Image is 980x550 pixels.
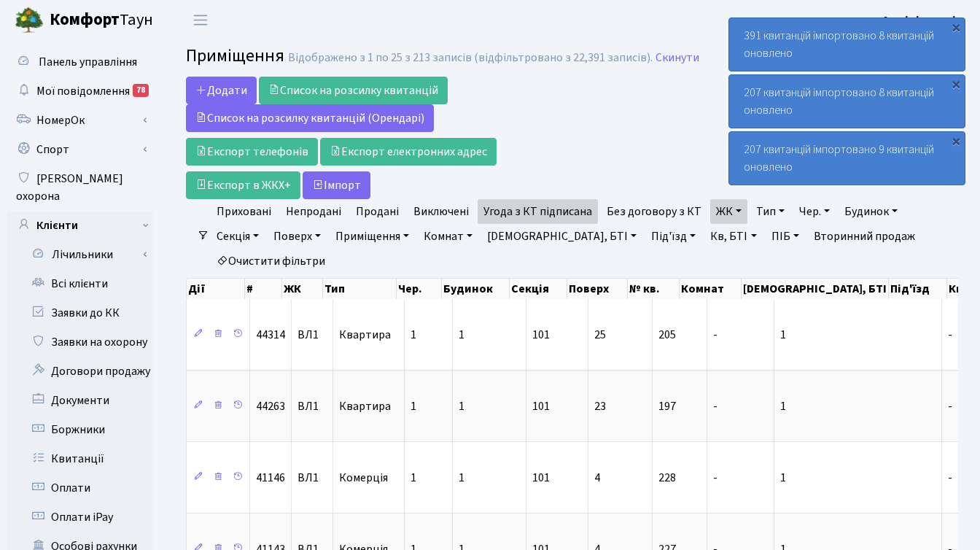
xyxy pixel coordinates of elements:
a: Непродані [280,199,347,224]
a: Оплати iPay [7,503,153,532]
a: Всі клієнти [7,269,153,298]
span: 228 [658,470,676,486]
div: × [949,133,963,148]
a: Під'їзд [645,224,701,249]
th: Чер. [397,279,442,299]
button: Переключити навігацію [182,8,219,32]
th: Секція [510,279,567,299]
b: Комфорт [50,8,120,31]
th: № кв. [628,279,680,299]
span: - [713,470,717,486]
a: Кв, БТІ [704,224,762,249]
span: 44314 [256,327,285,343]
a: Клієнти [7,211,153,240]
a: Скинути [656,51,699,65]
span: Квартира [339,329,398,341]
th: Поверх [567,279,628,299]
div: × [949,77,963,91]
div: 78 [133,84,149,97]
div: × [949,20,963,34]
span: 1 [780,398,786,414]
a: ПІБ [766,224,805,249]
a: Чер. [793,199,836,224]
a: Без договору з КТ [601,199,707,224]
span: 44263 [256,398,285,414]
div: Відображено з 1 по 25 з 213 записів (відфільтровано з 22,391 записів). [288,51,653,65]
th: [DEMOGRAPHIC_DATA], БТІ [742,279,889,299]
a: Панель управління [7,47,153,77]
a: Заявки на охорону [7,328,153,357]
span: ВЛ1 [297,329,327,341]
a: Договори продажу [7,357,153,386]
span: 4 [594,470,600,486]
img: logo.png [15,6,44,35]
span: Квартира [339,400,398,412]
a: Продані [350,199,405,224]
span: 205 [658,327,676,343]
span: Приміщення [186,43,284,69]
a: Мої повідомлення78 [7,77,153,106]
span: Таун [50,8,153,33]
span: 101 [532,470,550,486]
th: Будинок [442,279,510,299]
span: - [948,327,952,343]
div: 207 квитанцій імпортовано 9 квитанцій оновлено [729,132,965,185]
span: 1 [411,398,416,414]
button: Iмпорт [303,171,370,199]
a: Експорт телефонів [186,138,318,166]
span: 197 [658,398,676,414]
b: Адміністрація [882,12,962,28]
a: Поверх [268,224,327,249]
span: Комерція [339,472,398,484]
th: # [245,279,282,299]
a: Спорт [7,135,153,164]
span: 1 [780,470,786,486]
span: 1 [459,327,464,343]
a: Секція [211,224,265,249]
span: 1 [411,327,416,343]
span: ВЛ1 [297,472,327,484]
span: Мої повідомлення [36,83,130,99]
a: Оплати [7,473,153,503]
a: Вторинний продаж [808,224,921,249]
span: 1 [459,398,464,414]
a: Заявки до КК [7,298,153,328]
a: Угода з КТ підписана [478,199,598,224]
a: Виключені [408,199,475,224]
a: Лічильники [17,240,153,269]
a: Адміністрація [882,12,962,29]
a: [DEMOGRAPHIC_DATA], БТІ [481,224,642,249]
a: Боржники [7,415,153,444]
span: 1 [459,470,464,486]
span: 41146 [256,470,285,486]
span: - [948,470,952,486]
th: Комнат [680,279,742,299]
a: Додати [186,77,257,104]
th: Дії [187,279,245,299]
a: Приховані [211,199,277,224]
span: 1 [411,470,416,486]
span: - [713,327,717,343]
th: ЖК [282,279,323,299]
a: Приміщення [330,224,415,249]
a: Будинок [839,199,903,224]
span: Додати [195,82,247,98]
span: 25 [594,327,606,343]
a: НомерОк [7,106,153,135]
span: ВЛ1 [297,400,327,412]
a: Експорт в ЖКХ+ [186,171,300,199]
span: 101 [532,327,550,343]
span: 101 [532,398,550,414]
a: Очистити фільтри [211,249,331,274]
a: [PERSON_NAME] охорона [7,164,153,211]
th: Під'їзд [889,279,948,299]
span: 23 [594,398,606,414]
a: Комнат [418,224,478,249]
span: Панель управління [39,54,137,70]
a: Тип [750,199,790,224]
a: Список на розсилку квитанцій (Орендарі) [186,104,434,132]
a: Список на розсилку квитанцій [259,77,448,104]
span: 1 [780,327,786,343]
a: Квитанції [7,444,153,473]
a: Експорт електронних адрес [320,138,497,166]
